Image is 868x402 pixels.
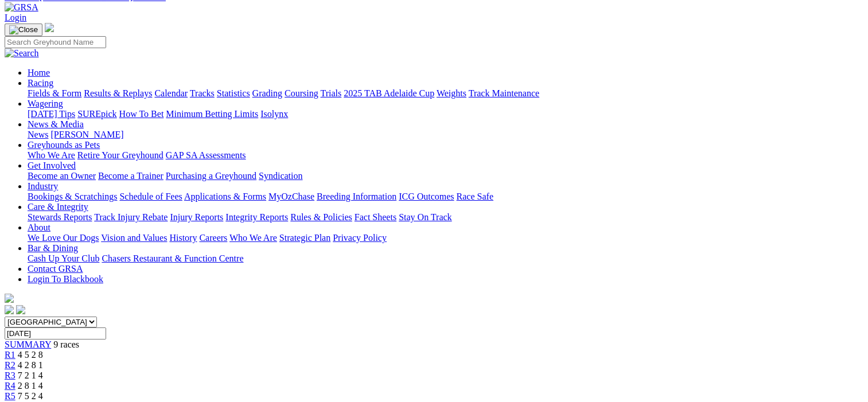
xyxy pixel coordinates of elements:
[317,192,396,201] a: Breeding Information
[28,78,53,88] a: Racing
[5,391,15,401] a: R5
[119,192,182,201] a: Schedule of Fees
[18,350,43,360] span: 4 5 2 8
[5,36,106,48] input: Search
[94,212,168,222] a: Track Injury Rebate
[28,109,75,119] a: [DATE] Tips
[18,360,43,370] span: 4 2 8 1
[98,171,164,181] a: Become a Trainer
[28,150,863,161] div: Greyhounds as Pets
[28,202,88,212] a: Care & Integrity
[170,212,223,222] a: Injury Reports
[28,130,48,139] a: News
[119,109,164,119] a: How To Bet
[399,212,451,222] a: Stay On Track
[28,233,863,243] div: About
[53,339,79,349] span: 9 races
[268,192,314,201] a: MyOzChase
[5,294,14,303] img: logo-grsa-white.png
[28,99,63,108] a: Wagering
[456,192,493,201] a: Race Safe
[28,181,58,191] a: Industry
[28,68,50,77] a: Home
[5,350,15,360] a: R1
[166,150,246,160] a: GAP SA Assessments
[260,109,288,119] a: Isolynx
[28,274,103,284] a: Login To Blackbook
[5,339,51,349] a: SUMMARY
[355,212,396,222] a: Fact Sheets
[320,88,341,98] a: Trials
[5,305,14,314] img: facebook.svg
[16,305,25,314] img: twitter.svg
[437,88,466,98] a: Weights
[252,88,282,98] a: Grading
[290,212,352,222] a: Rules & Policies
[5,13,26,22] a: Login
[9,25,38,34] img: Close
[259,171,302,181] a: Syndication
[229,233,277,243] a: Who We Are
[184,192,266,201] a: Applications & Forms
[18,391,43,401] span: 7 5 2 4
[5,327,106,339] input: Select date
[28,223,50,232] a: About
[101,233,167,243] a: Vision and Values
[28,212,863,223] div: Care & Integrity
[77,109,116,119] a: SUREpick
[50,130,123,139] a: [PERSON_NAME]
[166,171,256,181] a: Purchasing a Greyhound
[28,212,92,222] a: Stewards Reports
[28,130,863,140] div: News & Media
[469,88,539,98] a: Track Maintenance
[28,88,863,99] div: Racing
[28,161,76,170] a: Get Involved
[28,233,99,243] a: We Love Our Dogs
[28,171,96,181] a: Become an Owner
[399,192,454,201] a: ICG Outcomes
[77,150,164,160] a: Retire Your Greyhound
[28,150,75,160] a: Who We Are
[344,88,434,98] a: 2025 TAB Adelaide Cup
[5,381,15,391] a: R4
[45,23,54,32] img: logo-grsa-white.png
[279,233,330,243] a: Strategic Plan
[18,381,43,391] span: 2 8 1 4
[28,243,78,253] a: Bar & Dining
[285,88,318,98] a: Coursing
[102,253,243,263] a: Chasers Restaurant & Function Centre
[154,88,188,98] a: Calendar
[190,88,215,98] a: Tracks
[18,370,43,380] span: 7 2 1 4
[28,253,863,264] div: Bar & Dining
[5,24,42,36] button: Toggle navigation
[28,140,100,150] a: Greyhounds as Pets
[169,233,197,243] a: History
[28,171,863,181] div: Get Involved
[28,192,117,201] a: Bookings & Scratchings
[225,212,288,222] a: Integrity Reports
[28,88,81,98] a: Fields & Form
[217,88,250,98] a: Statistics
[333,233,387,243] a: Privacy Policy
[5,2,38,13] img: GRSA
[28,119,84,129] a: News & Media
[28,109,863,119] div: Wagering
[166,109,258,119] a: Minimum Betting Limits
[84,88,152,98] a: Results & Replays
[199,233,227,243] a: Careers
[28,264,83,274] a: Contact GRSA
[28,192,863,202] div: Industry
[5,48,39,58] img: Search
[5,370,15,380] a: R3
[5,360,15,370] a: R2
[28,253,99,263] a: Cash Up Your Club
